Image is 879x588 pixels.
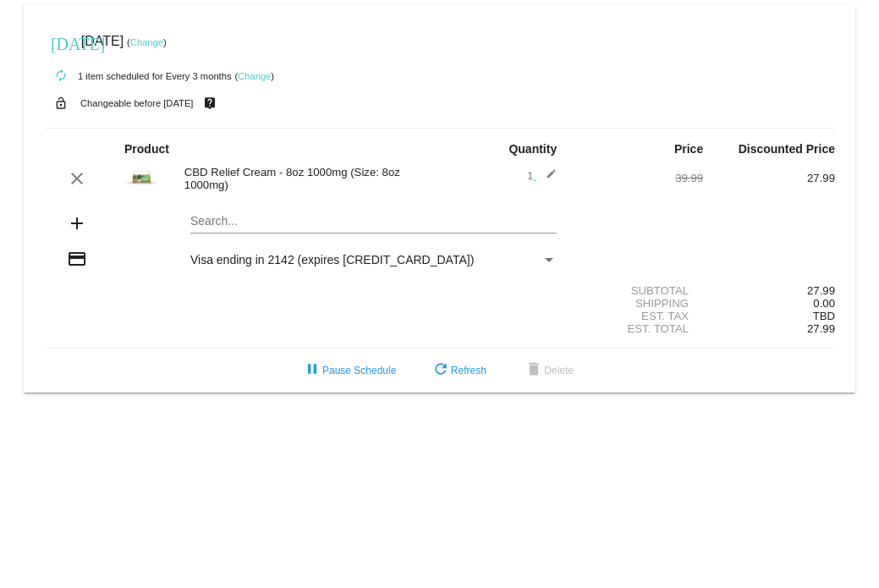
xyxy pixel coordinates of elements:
mat-icon: edit [536,168,557,189]
strong: Discounted Price [739,142,835,156]
mat-icon: add [67,213,87,234]
mat-icon: delete [524,360,544,381]
mat-icon: live_help [200,92,220,114]
strong: Price [674,142,703,156]
a: Change [130,37,163,47]
mat-icon: autorenew [51,66,71,86]
strong: Quantity [508,142,557,156]
button: Refresh [417,355,500,386]
span: Visa ending in 2142 (expires [CREDIT_CARD_DATA]) [190,253,474,267]
div: Shipping [571,297,703,310]
mat-icon: [DATE] [51,32,71,52]
small: Changeable before [DATE] [80,98,194,108]
mat-icon: refresh [431,360,451,381]
div: 39.99 [571,172,703,184]
small: ( ) [234,71,274,81]
input: Search... [190,215,557,228]
span: Pause Schedule [302,365,396,376]
div: Est. Total [571,322,703,335]
button: Delete [510,355,587,386]
mat-select: Payment Method [190,253,557,267]
small: 1 item scheduled for Every 3 months [44,71,232,81]
span: 27.99 [807,322,835,335]
mat-icon: credit_card [67,249,87,269]
span: 0.00 [813,297,835,310]
span: Refresh [431,365,486,376]
mat-icon: lock_open [51,92,71,114]
div: CBD Relief Cream - 8oz 1000mg (Size: 8oz 1000mg) [176,166,440,191]
mat-icon: clear [67,168,87,189]
span: 1 [527,169,557,182]
strong: Product [124,142,169,156]
a: Change [238,71,271,81]
small: ( ) [127,37,167,47]
button: Pause Schedule [288,355,409,386]
div: Subtotal [571,284,703,297]
span: TBD [813,310,835,322]
div: 27.99 [703,284,835,297]
div: 27.99 [703,172,835,184]
img: JCBD-Relief-Tubjar-Unscented-8oz-1.jpg [124,160,158,194]
div: Est. Tax [571,310,703,322]
mat-icon: pause [302,360,322,381]
span: Delete [524,365,574,376]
